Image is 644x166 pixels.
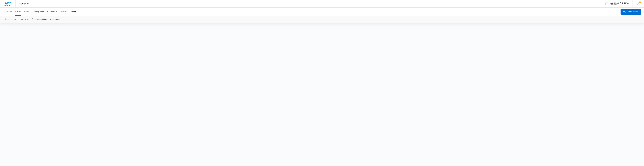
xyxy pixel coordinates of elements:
[639,1,641,3] div: notifications count
[639,1,641,3] span: 35
[15,8,21,16] button: Create
[33,8,44,16] button: Activity Feed
[24,8,30,16] button: Publish
[20,16,29,23] button: Approvals
[19,2,26,5] span: Social
[5,8,12,16] button: Overview
[621,9,641,15] button: Create a Post
[71,8,77,16] button: Settings
[610,4,629,6] div: account id
[32,16,47,23] button: Recommendations
[50,16,60,23] button: Auto Import
[610,2,629,4] div: account name
[5,16,17,23] button: Content Library
[60,8,67,16] button: Analytics
[47,8,57,16] button: Social Inbox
